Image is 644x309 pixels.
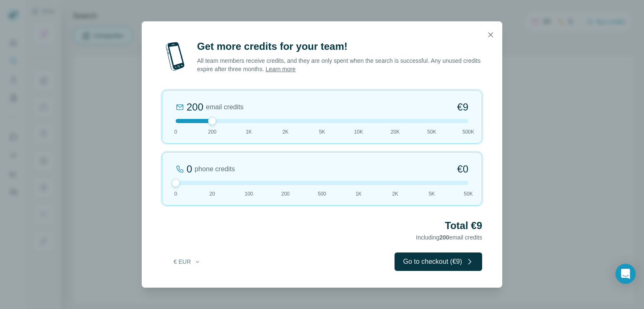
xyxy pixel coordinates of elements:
[208,128,216,136] span: 200
[168,254,207,269] button: € EUR
[462,128,474,136] span: 500K
[395,252,482,271] button: Go to checkout (€9)
[354,128,363,136] span: 10K
[197,57,482,73] p: All team members receive credits, and they are only spent when the search is successful. Any unus...
[244,190,253,198] span: 100
[356,190,362,198] span: 1K
[210,190,215,198] span: 20
[439,234,449,241] span: 200
[281,190,290,198] span: 200
[162,219,482,232] h2: Total €9
[318,190,326,198] span: 500
[319,128,325,136] span: 5K
[195,164,235,174] span: phone credits
[457,162,468,176] span: €0
[457,100,468,114] span: €9
[392,190,398,198] span: 2K
[187,100,203,114] div: 200
[174,128,177,136] span: 0
[265,66,296,72] a: Learn more
[428,190,435,198] span: 5K
[282,128,288,136] span: 2K
[162,40,189,73] img: mobile-phone
[174,190,177,198] span: 0
[464,190,473,198] span: 50K
[615,264,636,284] div: Open Intercom Messenger
[427,128,436,136] span: 50K
[246,128,252,136] span: 1K
[391,128,400,136] span: 20K
[416,234,482,241] span: Including email credits
[206,102,244,112] span: email credits
[187,162,192,176] div: 0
